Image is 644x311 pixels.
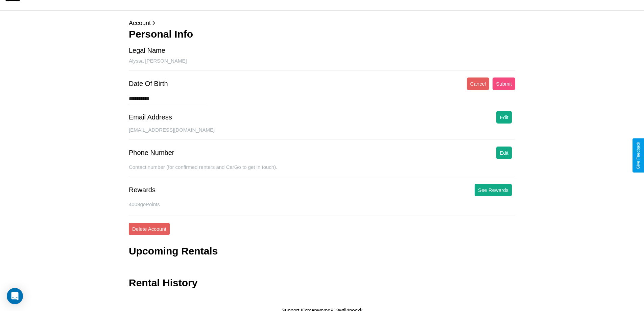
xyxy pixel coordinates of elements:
[496,111,512,124] button: Edit
[475,184,512,196] button: See Rewards
[7,288,23,304] div: Open Intercom Messenger
[129,127,515,140] div: [EMAIL_ADDRESS][DOMAIN_NAME]
[129,18,515,28] p: Account
[129,245,218,257] h3: Upcoming Rentals
[129,200,515,209] p: 4009 goPoints
[129,277,197,289] h3: Rental History
[467,77,490,90] button: Cancel
[129,149,174,157] div: Phone Number
[493,77,515,90] button: Submit
[129,47,165,54] div: Legal Name
[129,58,515,71] div: Alyssa [PERSON_NAME]
[496,147,512,159] button: Edit
[129,28,515,40] h3: Personal Info
[129,164,515,177] div: Contact number (for confirmed renters and CarGo to get in touch).
[129,186,156,194] div: Rewards
[129,113,172,121] div: Email Address
[129,80,168,88] div: Date Of Birth
[636,142,641,169] div: Give Feedback
[129,223,170,235] button: Delete Account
